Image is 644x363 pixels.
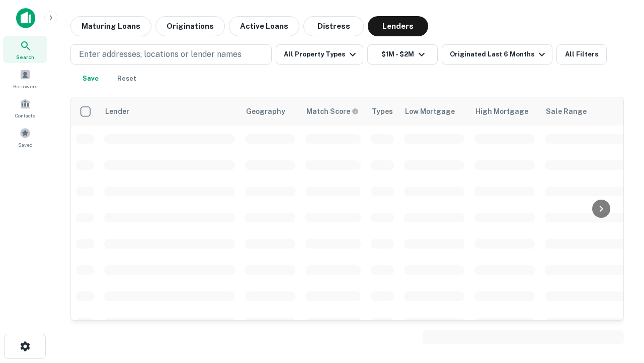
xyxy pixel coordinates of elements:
img: capitalize-icon.png [16,8,35,28]
th: Lender [99,97,240,126]
button: Originated Last 6 Months [442,44,552,65]
div: Geography [246,105,285,117]
th: Types [366,97,399,126]
div: High Mortgage [475,105,528,117]
span: Saved [18,141,33,149]
span: Search [16,53,34,61]
div: Low Mortgage [405,105,455,117]
th: High Mortgage [469,97,540,126]
th: Sale Range [540,97,630,126]
h6: Match Score [306,106,357,117]
div: Sale Range [546,105,587,117]
th: Low Mortgage [399,97,469,126]
button: Maturing Loans [70,16,151,36]
button: $1M - $2M [367,44,438,65]
a: Borrowers [3,65,47,92]
button: Active Loans [229,16,299,36]
button: Originations [155,16,225,36]
a: Saved [3,124,47,151]
button: Lenders [368,16,428,36]
th: Geography [240,97,300,126]
div: Lender [105,105,129,117]
span: Contacts [15,111,35,119]
div: Types [372,105,393,117]
div: Originated Last 6 Months [450,48,548,60]
span: Borrowers [13,82,37,90]
button: Enter addresses, locations or lender names [70,44,272,65]
button: Save your search to get updates of matches that match your search criteria. [74,69,107,89]
button: Distress [303,16,364,36]
div: Capitalize uses an advanced AI algorithm to match your search with the best lender. The match sco... [306,106,359,117]
button: All Filters [556,44,607,65]
button: All Property Types [276,44,363,65]
a: Contacts [3,94,47,122]
button: Reset [111,69,143,89]
iframe: Chat Widget [594,250,644,298]
p: Enter addresses, locations or lender names [79,48,242,60]
th: Capitalize uses an advanced AI algorithm to match your search with the best lender. The match sco... [300,97,366,126]
a: Search [3,36,47,63]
